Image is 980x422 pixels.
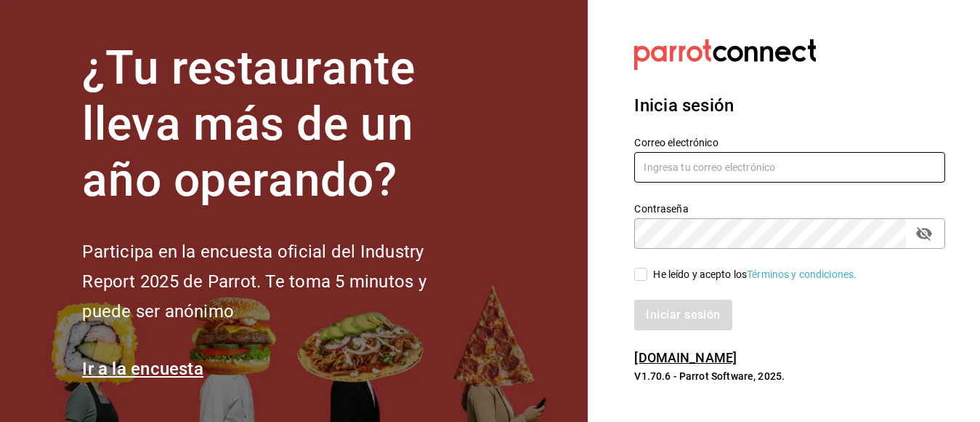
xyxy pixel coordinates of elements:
p: V1.70.6 - Parrot Software, 2025. [634,369,945,383]
h2: Participa en la encuesta oficial del Industry Report 2025 de Parrot. Te toma 5 minutos y puede se... [82,237,474,326]
a: Ir a la encuesta [82,359,203,379]
input: Ingresa tu correo electrónico [634,152,945,183]
a: [DOMAIN_NAME] [634,350,737,365]
label: Correo electrónico [634,138,945,148]
button: passwordField [912,221,936,246]
div: He leído y acepto los [653,267,857,282]
a: Términos y condiciones. [747,268,857,280]
h3: Inicia sesión [634,92,945,119]
h1: ¿Tu restaurante lleva más de un año operando? [82,41,474,208]
label: Contraseña [634,204,945,214]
